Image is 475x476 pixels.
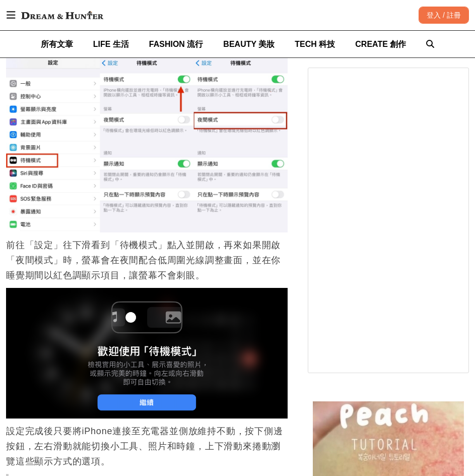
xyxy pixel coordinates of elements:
[295,31,335,57] a: TECH 科技
[6,237,288,283] p: 前往「設定」往下滑看到「待機模式」點入並開啟，再來如果開啟「夜間模式」時，螢幕會在夜間配合低周圍光線調整畫面，並在你睡覺期間以紅色調顯示項目，讓螢幕不會刺眼。
[93,40,129,48] span: LIFE 生活
[41,31,73,57] a: 所有文章
[223,40,275,48] span: BEAUTY 美妝
[223,31,275,57] a: BEAUTY 美妝
[295,40,335,48] span: TECH 科技
[355,31,406,57] a: CREATE 創作
[149,40,203,48] span: FASHION 流行
[6,288,288,418] img: iOS17新功能！iPhone待機模式秒變「放大時鐘」功能教學，多款選擇模式超有趣～
[41,40,73,48] span: 所有文章
[419,7,469,24] div: 登入 / 註冊
[149,31,203,57] a: FASHION 流行
[16,6,108,24] img: Dream & Hunter
[93,31,129,57] a: LIFE 生活
[6,424,288,469] p: 設定完成後只要將iPhone連接至充電器並側放維持不動，按下側邊按鈕，左右滑動就能切換小工具、照片和時鐘，上下滑動來捲動瀏覽這些顯示方式的選項。
[6,56,288,232] img: iOS17新功能！iPhone待機模式秒變「放大時鐘」功能教學，多款選擇模式超有趣～
[355,40,406,48] span: CREATE 創作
